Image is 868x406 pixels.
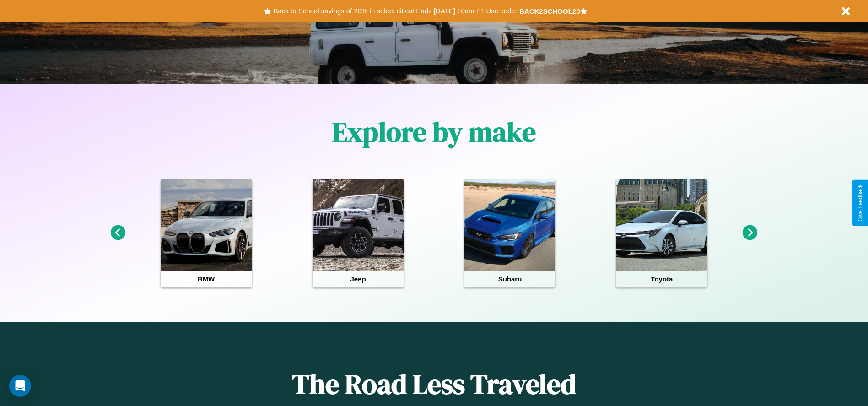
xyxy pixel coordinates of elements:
[271,5,519,17] button: Back to School savings of 20% in select cities! Ends [DATE] 10am PT.Use code:
[857,184,863,222] div: Give Feedback
[464,271,555,287] h4: Subaru
[519,7,580,15] b: BACK2SCHOOL20
[173,365,694,403] h1: The Road Less Traveled
[616,271,707,287] h4: Toyota
[161,271,252,287] h4: BMW
[313,271,404,287] h4: Jeep
[332,113,536,151] h1: Explore by make
[9,375,31,397] div: Open Intercom Messenger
